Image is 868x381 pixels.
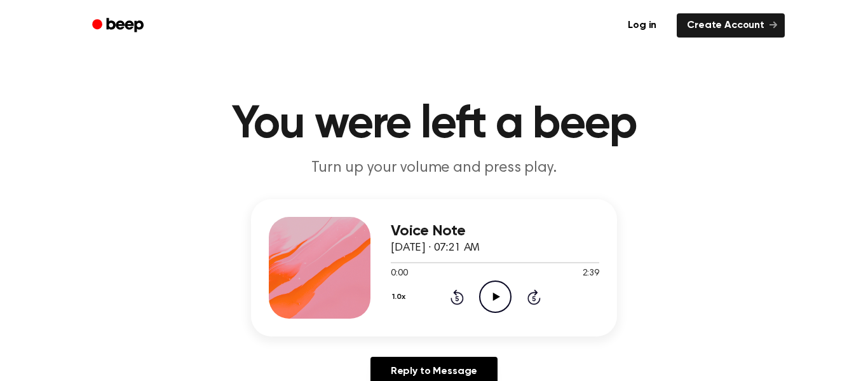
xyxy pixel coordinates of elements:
a: Create Account [677,13,785,38]
span: 2:39 [583,267,599,281]
span: 0:00 [391,267,407,281]
a: Log in [615,11,669,40]
button: 1.0x [391,286,410,308]
a: Beep [83,13,155,38]
h1: You were left a beep [109,102,759,148]
span: [DATE] · 07:21 AM [391,242,480,254]
p: Turn up your volume and press play. [190,158,678,179]
h3: Voice Note [391,223,599,240]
